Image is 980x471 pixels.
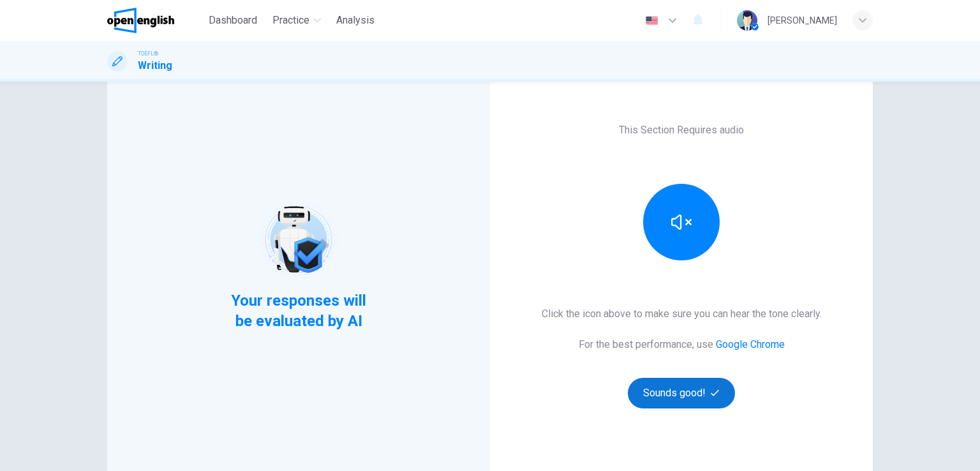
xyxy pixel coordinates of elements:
[768,13,837,28] div: [PERSON_NAME]
[716,338,785,350] a: Google Chrome
[737,10,757,31] img: Profile picture
[272,13,309,28] span: Practice
[138,58,172,73] h1: Writing
[267,9,326,32] button: Practice
[628,378,735,408] button: Sounds good!
[258,199,339,280] img: robot icon
[542,306,822,322] h6: Click the icon above to make sure you can hear the tone clearly.
[331,9,380,32] button: Analysis
[221,290,376,331] span: Your responses will be evaluated by AI
[579,337,785,352] h6: For the best performance, use
[644,16,660,26] img: en
[209,13,257,28] span: Dashboard
[204,9,262,32] button: Dashboard
[619,123,744,138] h6: This Section Requires audio
[107,8,174,33] img: OpenEnglish logo
[138,49,158,58] span: TOEFL®
[107,8,204,33] a: OpenEnglish logo
[336,13,375,28] span: Analysis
